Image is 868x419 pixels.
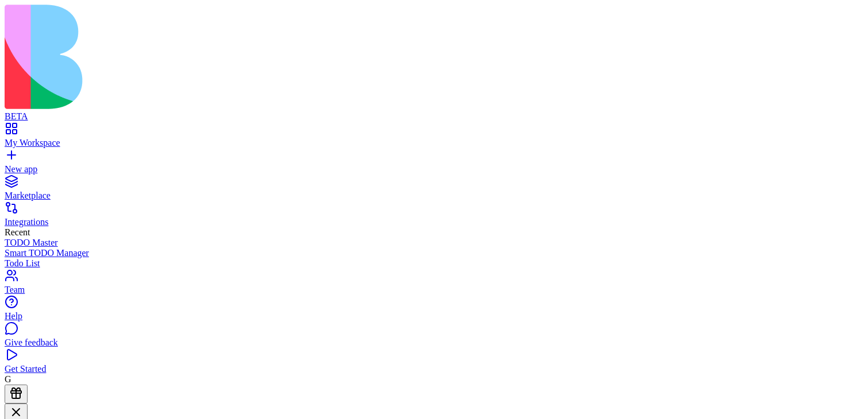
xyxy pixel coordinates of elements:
[5,5,466,109] img: logo
[5,217,863,227] div: Integrations
[5,138,863,148] div: My Workspace
[5,337,863,348] div: Give feedback
[5,258,863,269] a: Todo List
[5,127,863,148] a: My Workspace
[5,207,863,227] a: Integrations
[5,301,863,321] a: Help
[5,101,863,122] a: BETA
[5,164,863,174] div: New app
[5,111,863,122] div: BETA
[5,154,863,174] a: New app
[5,311,863,321] div: Help
[5,180,863,201] a: Marketplace
[5,327,863,348] a: Give feedback
[5,274,863,295] a: Team
[5,227,30,237] span: Recent
[5,364,863,374] div: Get Started
[5,354,863,374] a: Get Started
[5,191,863,201] div: Marketplace
[5,238,863,248] a: TODO Master
[5,285,863,295] div: Team
[5,374,11,384] span: G
[5,248,863,258] a: Smart TODO Manager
